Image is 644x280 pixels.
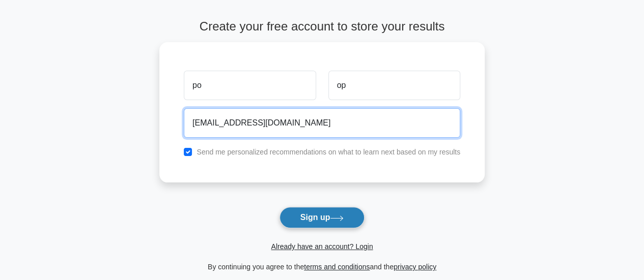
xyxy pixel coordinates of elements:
[153,261,491,273] div: By continuing you agree to the and the
[328,71,460,100] input: Last name
[184,71,316,100] input: First name
[271,242,373,251] a: Already have an account? Login
[197,148,460,156] label: Send me personalized recommendations on what to learn next based on my results
[159,19,485,34] h4: Create your free account to store your results
[304,263,370,271] a: terms and conditions
[184,108,460,138] input: Email
[279,207,365,228] button: Sign up
[394,263,436,271] a: privacy policy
